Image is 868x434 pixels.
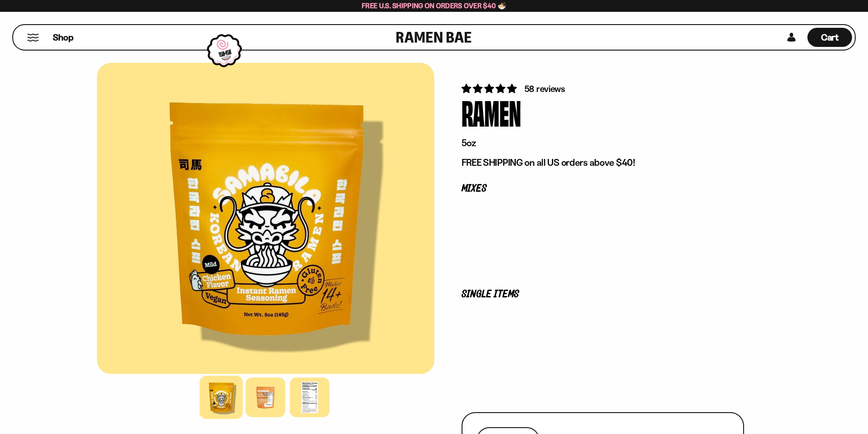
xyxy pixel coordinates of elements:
[462,95,521,129] div: Ramen
[821,32,839,43] span: Cart
[462,157,744,168] p: FREE SHIPPING on all US orders above $40!
[807,25,852,50] a: Cart
[27,34,39,41] button: Mobile Menu Trigger
[462,137,744,149] p: 5oz
[524,83,565,94] span: 58 reviews
[462,184,744,193] p: Mixes
[53,31,73,44] span: Shop
[362,1,506,10] span: Free U.S. Shipping on Orders over $40 🍜
[462,83,519,94] span: 4.83 stars
[53,28,73,47] a: Shop
[462,290,744,299] p: Single Items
